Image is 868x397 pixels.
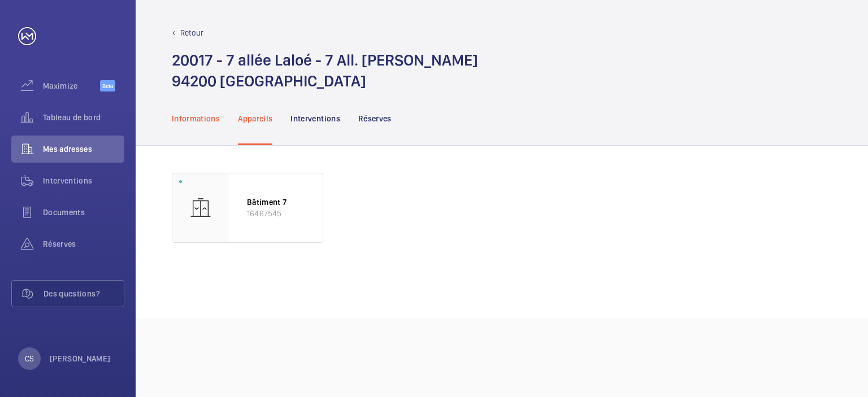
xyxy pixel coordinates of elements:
[44,288,124,299] span: Des questions?
[100,80,115,91] span: Beta
[180,27,203,38] p: Retour
[358,113,392,124] p: Réserves
[172,50,478,91] h1: 20017 - 7 allée Laloé - 7 All. [PERSON_NAME] 94200 [GEOGRAPHIC_DATA]
[189,197,212,219] img: elevator.svg
[43,238,124,250] span: Réserves
[172,113,220,124] p: Informations
[290,113,340,124] p: Interventions
[43,207,124,218] span: Documents
[247,197,305,208] p: Bâtiment 7
[43,112,124,123] span: Tableau de bord
[238,113,272,124] p: Appareils
[247,208,305,219] p: 16467545
[43,80,100,91] span: Maximize
[43,143,124,155] span: Mes adresses
[25,353,34,364] p: CS
[43,175,124,186] span: Interventions
[50,353,111,364] p: [PERSON_NAME]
